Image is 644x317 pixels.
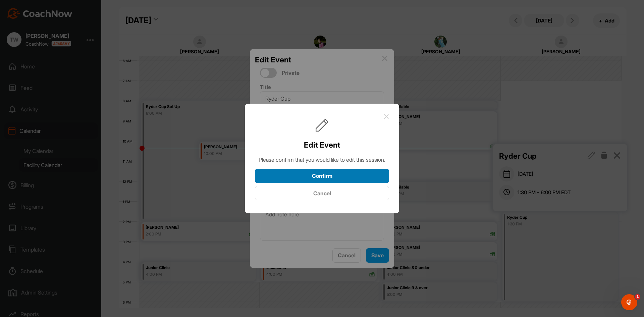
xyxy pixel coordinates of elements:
iframe: Intercom live chat [621,294,637,310]
span: 1 [635,294,640,300]
div: Please confirm that you would like to edit this session. [255,156,389,164]
button: Cancel [255,186,389,200]
h2: Edit Event [304,139,340,151]
button: Confirm [255,169,389,183]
